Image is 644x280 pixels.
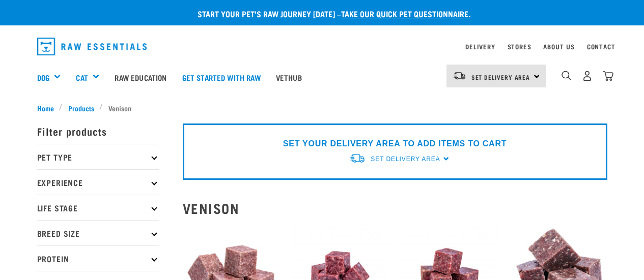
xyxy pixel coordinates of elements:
[37,144,159,169] p: Pet Type
[183,200,607,216] h2: Venison
[582,71,593,81] img: user.png
[603,71,613,81] img: home-icon@2x.png
[37,118,159,144] p: Filter products
[562,71,571,80] img: home-icon-1@2x.png
[453,71,466,80] img: van-moving.png
[341,11,470,16] a: take our quick pet questionnaire.
[37,72,49,83] a: Dog
[283,138,507,150] p: SET YOUR DELIVERY AREA TO ADD ITEMS TO CART
[37,103,607,113] nav: breadcrumbs
[37,103,60,113] a: Home
[29,34,615,59] nav: dropdown navigation
[63,103,99,113] a: Products
[37,195,159,220] p: Life Stage
[76,72,88,83] a: Cat
[349,153,366,164] img: van-moving.png
[175,57,268,98] a: Get started with Raw
[37,220,159,245] p: Breed Size
[37,38,147,55] img: Raw Essentials Logo
[371,155,440,163] span: Set Delivery Area
[508,45,531,48] a: Stores
[587,45,615,48] a: Contact
[68,103,94,113] span: Products
[268,57,310,98] a: Vethub
[543,45,574,48] a: About Us
[471,75,530,79] span: Set Delivery Area
[37,245,159,271] p: Protein
[37,103,54,113] span: Home
[465,45,495,48] a: Delivery
[37,169,159,195] p: Experience
[107,57,174,98] a: Raw Education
